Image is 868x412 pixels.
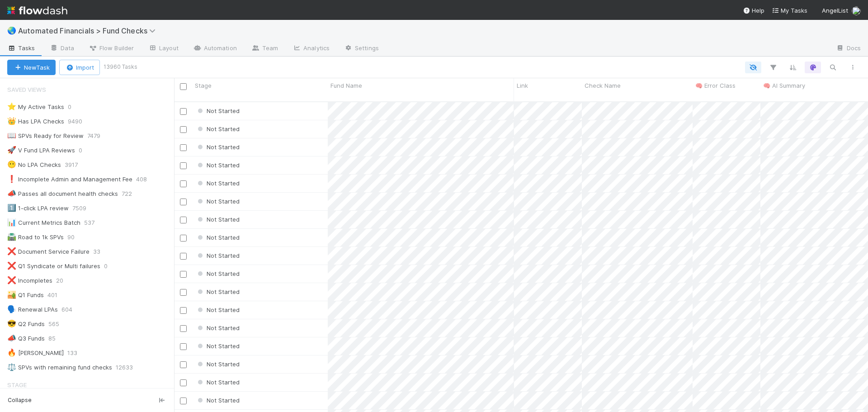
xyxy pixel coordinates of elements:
[196,216,240,223] span: Not Started
[7,233,16,241] span: 🛣️
[18,26,160,35] span: Automated Financials > Fund Checks
[180,162,187,169] input: Toggle Row Selected
[67,347,86,359] span: 133
[180,199,187,205] input: Toggle Row Selected
[196,360,240,369] div: Not Started
[8,396,32,404] span: Collapse
[196,306,240,313] span: Not Started
[196,305,240,314] div: Not Started
[180,325,187,332] input: Toggle Row Selected
[7,363,16,371] span: ⚖️
[196,124,240,133] div: Not Started
[196,197,240,206] div: Not Started
[7,117,16,125] span: 👑
[7,27,16,34] span: 🌏
[7,103,16,110] span: ⭐
[7,174,132,185] div: Incomplete Admin and Management Fee
[79,145,91,156] span: 0
[196,287,240,296] div: Not Started
[65,159,87,170] span: 3917
[68,101,80,113] span: 0
[7,203,69,214] div: 1-click LPA review
[180,343,187,350] input: Toggle Row Selected
[7,333,45,344] div: Q3 Funds
[7,188,118,199] div: Passes all document health checks
[180,271,187,278] input: Toggle Row Selected
[7,116,64,127] div: Has LPA Checks
[7,232,64,243] div: Road to 1k SPVs
[180,307,187,314] input: Toggle Row Selected
[196,324,240,331] span: Not Started
[7,247,16,255] span: ❌
[7,81,46,99] span: Saved Views
[7,275,52,286] div: Incompletes
[7,260,100,272] div: Q1 Syndicate or Multi failures
[7,362,112,373] div: SPVs with remaining fund checks
[196,107,240,114] span: Not Started
[84,217,104,228] span: 537
[7,291,16,298] span: 🏜️
[180,253,187,260] input: Toggle Row Selected
[47,289,66,301] span: 401
[141,42,186,56] a: Layout
[196,378,240,387] div: Not Started
[7,132,16,139] span: 📖
[196,161,240,170] div: Not Started
[180,180,187,187] input: Toggle Row Selected
[196,269,240,278] div: Not Started
[196,342,240,350] span: Not Started
[196,323,240,332] div: Not Started
[7,145,75,156] div: V Fund LPA Reviews
[196,180,240,187] span: Not Started
[743,6,764,15] div: Help
[196,252,240,259] span: Not Started
[196,270,240,277] span: Not Started
[7,146,16,154] span: 🚀
[7,320,16,327] span: 😎
[337,42,386,56] a: Settings
[7,101,64,113] div: My Active Tasks
[196,288,240,295] span: Not Started
[196,233,240,242] div: Not Started
[180,83,187,90] input: Toggle All Rows Selected
[772,6,807,15] a: My Tasks
[195,81,212,90] span: Stage
[517,81,528,90] span: Link
[7,189,16,197] span: 📣
[136,174,156,185] span: 408
[196,161,240,169] span: Not Started
[852,6,861,15] img: avatar_574f8970-b283-40ff-a3d7-26909d9947cc.png
[7,318,45,330] div: Q2 Funds
[56,275,72,286] span: 20
[180,126,187,133] input: Toggle Row Selected
[196,397,240,404] span: Not Started
[7,218,16,226] span: 📊
[48,333,65,344] span: 85
[196,106,240,115] div: Not Started
[196,179,240,188] div: Not Started
[695,81,736,90] span: 🧠 Error Class
[196,198,240,205] span: Not Started
[196,360,240,368] span: Not Started
[180,217,187,223] input: Toggle Row Selected
[180,398,187,404] input: Toggle Row Selected
[180,108,187,115] input: Toggle Row Selected
[7,3,67,18] img: logo-inverted-e16ddd16eac7371096b0.svg
[180,235,187,242] input: Toggle Row Selected
[244,42,285,56] a: Team
[7,60,56,75] button: NewTask
[7,246,90,257] div: Document Service Failure
[87,130,109,142] span: 7479
[180,379,187,386] input: Toggle Row Selected
[196,143,240,151] span: Not Started
[93,246,109,257] span: 33
[72,203,95,214] span: 7509
[196,251,240,260] div: Not Started
[180,361,187,368] input: Toggle Row Selected
[7,376,27,394] span: Stage
[116,362,142,373] span: 12633
[196,234,240,241] span: Not Started
[81,42,141,56] a: Flow Builder
[829,42,868,56] a: Docs
[196,379,240,386] span: Not Started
